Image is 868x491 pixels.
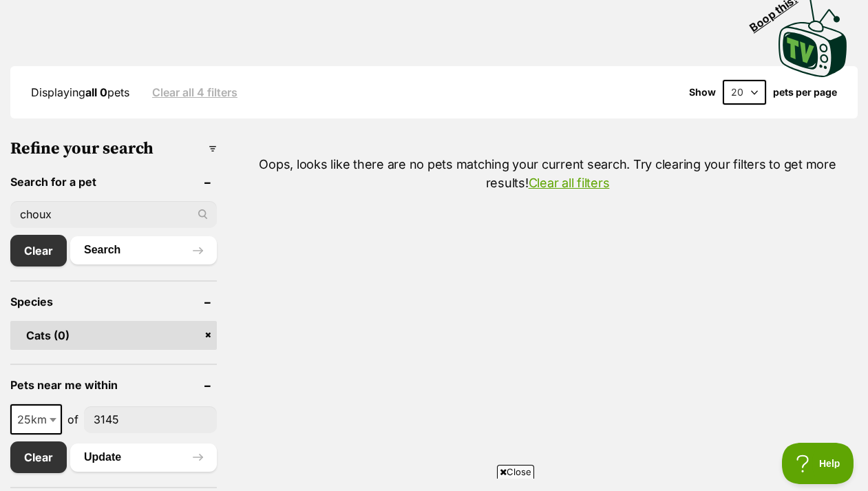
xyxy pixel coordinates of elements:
[70,443,217,471] button: Update
[10,176,217,188] header: Search for a pet
[12,410,61,429] span: 25km
[10,321,217,350] a: Cats (0)
[782,443,854,484] iframe: Help Scout Beacon - Open
[85,85,107,99] strong: all 0
[10,235,67,267] a: Clear
[773,87,837,98] label: pets per page
[497,465,534,479] span: Close
[31,85,129,99] span: Displaying pets
[10,139,217,158] h3: Refine your search
[237,155,858,192] p: Oops, looks like there are no pets matching your current search. Try clearing your filters to get...
[67,411,78,428] span: of
[152,86,237,98] a: Clear all 4 filters
[10,441,67,473] a: Clear
[10,404,62,435] span: 25km
[10,379,217,391] header: Pets near me within
[689,87,716,98] span: Show
[84,406,217,432] input: postcode
[10,201,217,227] input: Toby
[10,295,217,308] header: Species
[70,236,217,264] button: Search
[529,176,610,190] a: Clear all filters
